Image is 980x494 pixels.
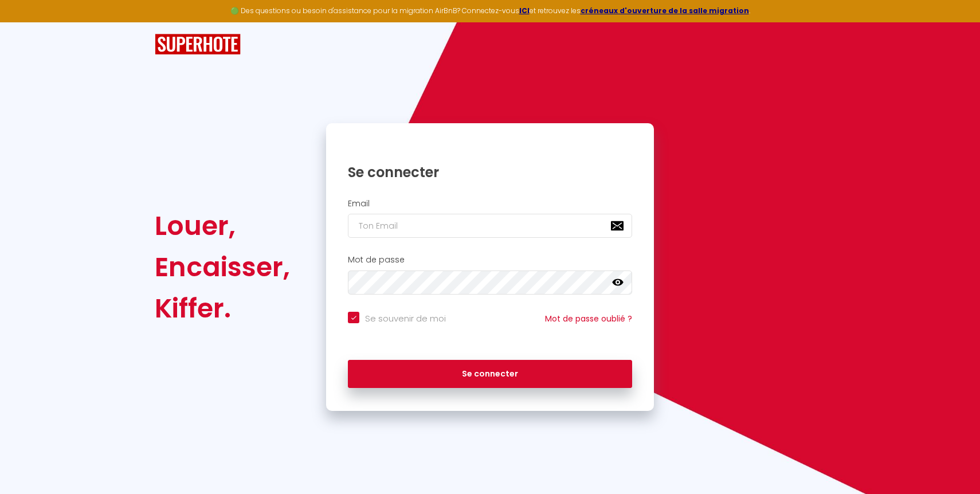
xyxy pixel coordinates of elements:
[9,5,44,39] button: Ouvrir le widget de chat LiveChat
[519,6,530,15] a: ICI
[348,360,632,389] button: Se connecter
[348,163,632,181] h1: Se connecter
[155,288,290,329] div: Kiffer.
[348,214,632,238] input: Ton Email
[155,246,290,288] div: Encaisser,
[545,313,632,324] a: Mot de passe oublié ?
[155,205,290,246] div: Louer,
[155,34,241,55] img: SuperHote logo
[581,6,749,15] a: créneaux d'ouverture de la salle migration
[348,255,632,265] h2: Mot de passe
[348,199,632,209] h2: Email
